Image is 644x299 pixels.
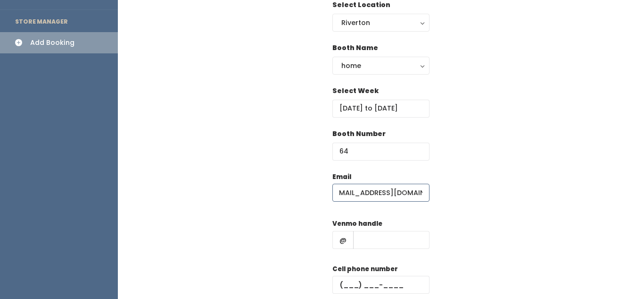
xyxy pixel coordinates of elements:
label: Select Week [332,86,379,96]
span: @ [332,231,354,249]
label: Booth Number [332,129,386,139]
input: Select week [332,100,429,118]
label: Cell phone number [332,265,398,274]
input: Booth Number [332,143,429,161]
input: (___) ___-____ [332,276,429,294]
div: Riverton [341,17,421,28]
button: home [332,57,429,75]
div: home [341,60,421,71]
label: Booth Name [332,43,378,53]
button: Riverton [332,14,429,32]
div: Add Booking [30,38,74,48]
label: Email [332,172,351,182]
label: Venmo handle [332,219,382,229]
input: @ . [332,184,429,202]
